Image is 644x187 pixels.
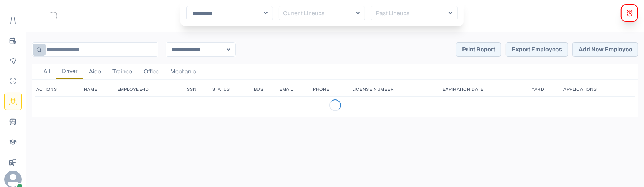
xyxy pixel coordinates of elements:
th: Status [211,82,252,96]
button: Monitoring [4,52,22,69]
button: BusData [4,153,22,171]
button: All [38,64,56,79]
button: Export Employees [506,42,568,57]
p: Past Lineups [373,9,450,18]
th: SSN [185,82,211,96]
button: Add New Employee [572,42,638,57]
th: License Number [351,82,441,96]
button: Trainee [107,64,138,79]
th: Expiration Date [441,82,530,96]
button: Schools [4,133,22,150]
p: Export Employees [512,46,562,53]
th: Applications [562,82,635,96]
button: Aide [83,64,107,79]
button: Buses [4,113,22,130]
th: Employee-ID [116,82,185,96]
th: Name [82,82,116,96]
button: Mechanic [165,64,201,79]
button: Route Templates [4,12,22,29]
th: Bus [252,82,278,96]
button: alerts Modal [621,4,638,22]
p: Print Report [462,46,495,53]
button: Driver [56,64,83,79]
button: Payroll [4,72,22,90]
th: Phone [311,82,351,96]
button: Print Report [456,42,501,57]
button: Office [138,64,165,79]
p: Current Lineups [281,9,358,18]
th: Yard [530,82,562,96]
button: Drivers [4,93,22,110]
button: Planning [4,32,22,49]
p: Add New Employee [579,46,632,53]
th: Email [278,82,311,96]
th: Actions [35,82,82,96]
